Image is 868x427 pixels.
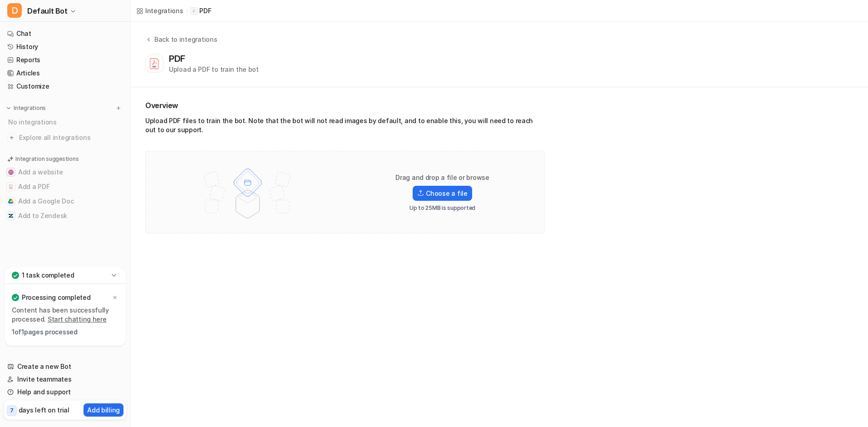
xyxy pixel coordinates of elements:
img: File upload illustration [188,160,307,224]
img: Add a Google Doc [8,199,14,204]
img: Add to Zendesk [8,213,14,218]
span: Explore all integrations [19,130,123,145]
img: Upload icon [417,190,424,196]
a: Articles [4,67,127,79]
p: PDF [199,6,211,15]
a: Chat [4,27,127,40]
p: Content has been successfully processed. [12,306,118,324]
label: Choose a file [413,186,472,201]
a: Integrations [136,6,183,15]
p: Add billing [87,405,120,415]
span: D [7,3,22,18]
p: 7 [10,407,14,415]
a: Create a new Bot [4,360,127,373]
span: / [186,7,188,15]
div: Upload PDF files to train the bot. Note that the bot will not read images by default, and to enab... [145,116,545,138]
button: Add a PDFAdd a PDF [4,179,127,194]
button: Add billing [84,403,123,417]
a: PDF iconPDF [190,6,211,15]
p: Drag and drop a file or browse [395,173,489,182]
p: Up to 25MB is supported [409,204,475,212]
p: 1 task completed [22,271,74,280]
button: Add to ZendeskAdd to Zendesk [4,209,127,223]
p: 1 of 1 pages processed [12,328,118,337]
img: Add a PDF [8,184,14,189]
button: Back to integrations [145,35,217,53]
span: Default Bot [27,5,68,17]
a: Invite teammates [4,373,127,386]
h2: Overview [145,100,545,111]
a: Explore all integrations [4,131,127,144]
p: Integrations [14,104,46,112]
a: History [4,40,127,53]
div: Back to integrations [152,35,217,44]
img: explore all integrations [7,133,16,142]
div: Upload a PDF to train the bot [169,65,259,74]
img: menu_add.svg [115,105,122,111]
div: PDF [169,53,189,64]
img: Add a website [8,169,14,175]
button: Add a websiteAdd a website [4,165,127,179]
a: Reports [4,54,127,66]
p: days left on trial [19,405,69,415]
img: PDF icon [192,9,196,13]
img: expand menu [5,105,12,111]
p: Processing completed [22,293,90,302]
button: Add a Google DocAdd a Google Doc [4,194,127,209]
p: Integration suggestions [15,155,79,163]
a: Help and support [4,386,127,398]
div: Integrations [145,6,183,15]
a: Start chatting here [48,315,107,323]
div: No integrations [5,114,127,129]
a: Customize [4,80,127,93]
button: Integrations [4,104,49,113]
